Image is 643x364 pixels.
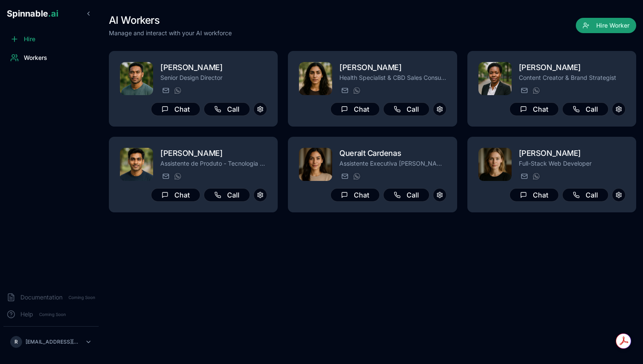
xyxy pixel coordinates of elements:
img: Ryan Schmidt [120,148,153,181]
button: WhatsApp [172,85,182,96]
span: .ai [48,8,58,19]
p: Manage and interact with your AI workforce [109,29,232,37]
img: WhatsApp [174,87,181,94]
button: Call [562,102,609,116]
img: Isla Perez [478,148,512,181]
button: WhatsApp [351,85,361,96]
p: Assistente Executiva [PERSON_NAME] [339,159,446,168]
img: WhatsApp [353,87,360,94]
img: WhatsApp [533,87,540,94]
button: Chat [151,102,200,116]
span: Coming Soon [37,310,68,319]
img: WhatsApp [174,173,181,180]
button: Call [383,102,430,116]
button: Hire Worker [576,18,636,33]
img: Yeshi Buthelezi [478,62,512,95]
p: Health Specialist & CBD Sales Consultant [339,73,446,82]
button: Call [204,102,250,116]
button: Send email to yeshi.buthelezi@getspinnable.ai [519,85,529,96]
h2: Queralt Cardenas [339,147,446,159]
span: Coming Soon [66,293,98,302]
button: WhatsApp [172,171,182,181]
h2: [PERSON_NAME] [160,62,267,73]
button: Call [383,188,430,202]
button: Call [562,188,609,202]
h2: [PERSON_NAME] [519,147,626,159]
button: Send email to queralt.cardenas@getspinnable.ai [339,171,350,181]
img: Queralt Cardenas [299,148,332,181]
img: WhatsApp [533,173,540,180]
p: Assistente de Produto - Tecnologia de Aviação [160,159,267,168]
span: Documentation [20,293,63,302]
button: WhatsApp [531,171,541,181]
button: Send email to owen.tanaka@getspinnable.ai [160,85,171,96]
a: Hire Worker [576,22,636,31]
span: Hire [24,35,35,43]
img: WhatsApp [353,173,360,180]
button: Chat [330,188,380,202]
h1: AI Workers [109,14,232,27]
p: Senior Design Director [160,73,267,82]
p: Content Creator & Brand Strategist [519,73,626,82]
button: R[EMAIL_ADDRESS][DOMAIN_NAME] [7,333,95,350]
button: WhatsApp [531,85,541,96]
button: Chat [509,188,559,202]
button: Send email to isla.perez@getspinnable.ai [519,171,529,181]
button: Send email to zina.darwish@getspinnable.ai [339,85,350,96]
button: Send email to ryan.schmidt@getspinnable.ai [160,171,171,181]
p: Full-Stack Web Developer [519,159,626,168]
h2: [PERSON_NAME] [519,62,626,73]
img: Owen Tanaka [120,62,153,95]
button: Chat [509,102,559,116]
button: Chat [151,188,200,202]
span: Spinnable [7,8,58,19]
span: R [14,339,18,345]
img: Zina Darwish [299,62,332,95]
h2: [PERSON_NAME] [339,62,446,73]
button: WhatsApp [351,171,361,181]
button: Call [204,188,250,202]
button: Chat [330,102,380,116]
span: Workers [24,54,47,62]
span: Help [20,310,33,319]
h2: [PERSON_NAME] [160,147,267,159]
p: [EMAIL_ADDRESS][DOMAIN_NAME] [26,339,82,345]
